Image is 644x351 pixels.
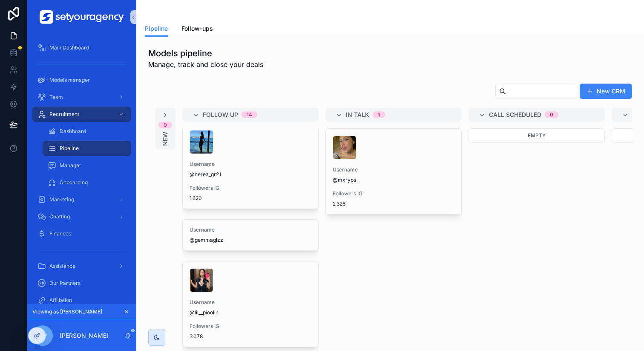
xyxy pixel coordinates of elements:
a: Our Partners [32,276,131,291]
a: Chatting [32,209,131,224]
div: 14 [247,111,252,118]
a: Recruitment [32,107,131,122]
span: Followers IG [190,185,311,191]
button: New CRM [580,84,632,99]
span: Empty [528,132,546,139]
span: New [161,132,170,146]
span: 1 620 [190,195,311,202]
span: In talk [346,110,369,119]
span: Followers IG [190,323,311,330]
span: 2 328 [333,200,454,207]
span: Username [190,299,311,306]
div: 0 [164,122,167,128]
span: Team [49,94,63,101]
span: Followers IG [333,190,454,197]
div: 1 [378,111,380,118]
a: Pipeline [43,141,131,156]
span: Follow-ups [181,24,213,33]
span: Username [190,161,311,168]
span: @lil__pioolin [190,309,311,316]
span: Manage, track and close your deals [148,59,263,70]
span: Models manager [49,77,90,84]
span: Username [333,166,454,173]
div: 0 [550,111,553,118]
img: App logo [40,10,124,24]
span: Pipeline [60,145,79,152]
span: Onboarding [60,179,88,186]
a: Marketing [32,192,131,207]
a: Username@gemmaglzz [182,219,319,251]
a: Models manager [32,73,131,88]
a: Manager [43,158,131,173]
span: Dashboard [60,128,86,135]
span: Username [190,226,311,233]
span: @gemmaglzz [190,237,311,244]
a: Onboarding [43,175,131,190]
span: Affiliation [49,297,72,304]
a: Dashboard [43,124,131,139]
span: Call scheduled [489,110,541,119]
span: Recruitment [49,111,79,118]
a: Team [32,90,131,105]
a: Assistance [32,258,131,274]
h1: Models pipeline [148,47,263,59]
a: Finances [32,226,131,241]
span: Main Dashboard [49,44,89,51]
p: [PERSON_NAME] [60,331,109,340]
span: Viewing as [PERSON_NAME] [32,308,102,315]
a: Main Dashboard [32,40,131,55]
span: Manager [60,162,81,169]
span: @nerea_gr21 [190,171,311,178]
a: Username@mxryps_Followers IG2 328 [325,128,462,215]
span: Our Partners [49,280,80,287]
a: Affiliation [32,293,131,308]
a: Follow-ups [181,21,213,38]
span: @mxryps_ [333,177,454,183]
a: Username@nerea_gr21Followers IG1 620 [182,123,319,209]
span: Marketing [49,196,74,203]
span: Chatting [49,213,70,220]
span: Assistance [49,263,75,270]
a: Pipeline [145,21,168,37]
span: Finances [49,230,71,237]
span: Follow Up [203,110,238,119]
a: Username@lil__pioolinFollowers IG3 078 [182,261,319,347]
div: scrollable content [27,34,136,304]
span: 3 078 [190,333,311,340]
span: Pipeline [145,24,168,33]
